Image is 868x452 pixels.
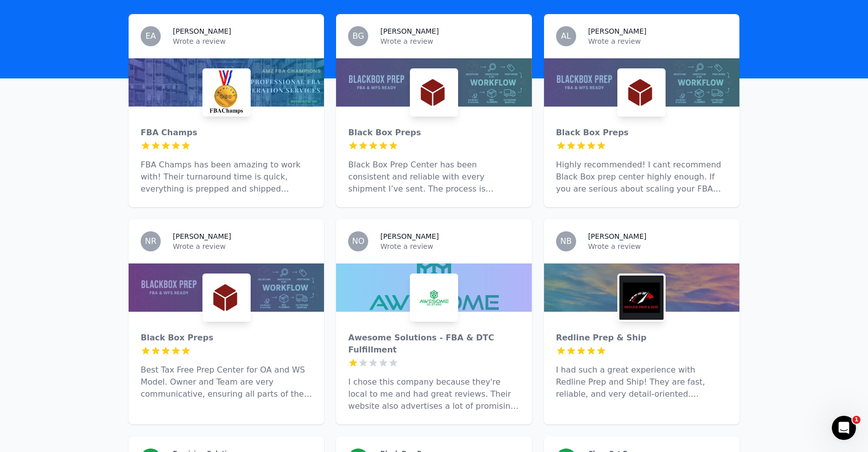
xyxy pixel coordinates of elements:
p: Black Box Prep Center has been consistent and reliable with every shipment I’ve sent. The process... [348,159,519,195]
a: AL[PERSON_NAME]Wrote a reviewBlack Box PrepsBlack Box PrepsHighly recommended! I cant recommend B... [544,14,739,207]
a: EA[PERSON_NAME]Wrote a reviewFBA ChampsFBA ChampsFBA Champs has been amazing to work with! Their ... [129,14,324,207]
img: Redline Prep & Ship [619,276,664,320]
img: FBA Champs [204,70,249,115]
span: NR [145,237,156,245]
h3: [PERSON_NAME] [588,26,646,36]
div: Black Box Preps [141,332,312,344]
a: NR[PERSON_NAME]Wrote a reviewBlack Box PrepsBlack Box PrepsBest Tax Free Prep Center for OA and W... [129,219,324,424]
p: Wrote a review [588,241,727,251]
img: Black Box Preps [204,276,249,320]
p: Highly recommended! I cant recommend Black Box prep center highly enough. If you are serious abou... [556,159,727,195]
h3: [PERSON_NAME] [173,26,231,36]
iframe: Intercom live chat [832,416,856,440]
span: EA [145,32,156,40]
span: 1 [852,416,860,424]
p: Wrote a review [380,241,519,251]
p: I had such a great experience with Redline Prep and Ship! They are fast, reliable, and very detai... [556,364,727,400]
h3: [PERSON_NAME] [173,231,231,241]
p: I chose this company because they're local to me and had great reviews. Their website also advert... [348,376,519,412]
span: NB [560,237,572,245]
p: Wrote a review [173,241,312,251]
span: NO [352,237,365,245]
img: Awesome Solutions - FBA & DTC Fulfillment [412,276,456,320]
a: NO[PERSON_NAME]Wrote a reviewAwesome Solutions - FBA & DTC FulfillmentAwesome Solutions - FBA & D... [336,219,531,424]
h3: [PERSON_NAME] [380,26,439,36]
p: Wrote a review [588,36,727,46]
div: Black Box Preps [556,127,727,139]
p: FBA Champs has been amazing to work with! Their turnaround time is quick, everything is prepped a... [141,159,312,195]
p: Best Tax Free Prep Center for OA and WS Model. Owner and Team are very communicative, ensuring al... [141,364,312,400]
span: BG [353,32,364,40]
img: Black Box Preps [619,70,664,115]
div: Awesome Solutions - FBA & DTC Fulfillment [348,332,519,356]
span: AL [561,32,571,40]
div: FBA Champs [141,127,312,139]
a: NB[PERSON_NAME]Wrote a reviewRedline Prep & Ship Redline Prep & ShipI had such a great experience... [544,219,739,424]
div: Black Box Preps [348,127,519,139]
p: Wrote a review [173,36,312,46]
a: BG[PERSON_NAME]Wrote a reviewBlack Box PrepsBlack Box PrepsBlack Box Prep Center has been consist... [336,14,531,207]
img: Black Box Preps [412,70,456,115]
h3: [PERSON_NAME] [588,231,646,241]
h3: [PERSON_NAME] [380,231,439,241]
p: Wrote a review [380,36,519,46]
div: Redline Prep & Ship [556,332,727,344]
